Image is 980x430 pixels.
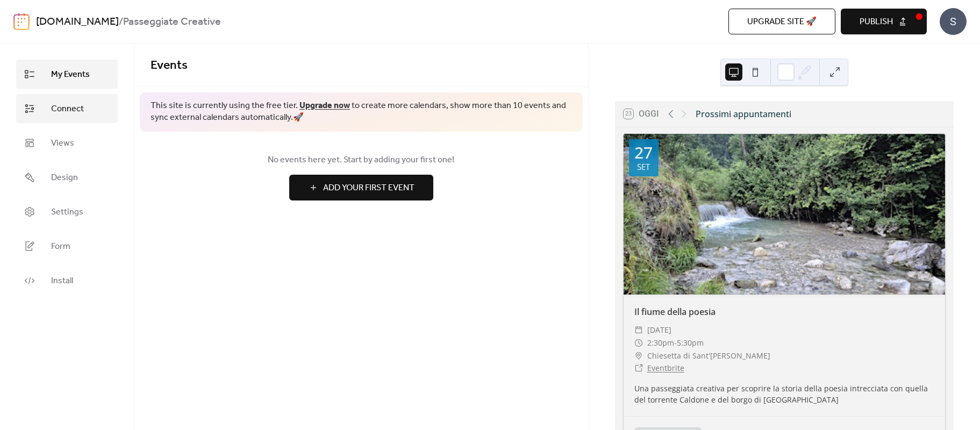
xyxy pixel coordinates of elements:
div: ​ [634,324,643,336]
a: [DOMAIN_NAME] [36,12,119,32]
b: / [119,12,123,32]
a: My Events [16,60,118,89]
div: Una passeggiata creativa per scoprire la storia della poesia intrecciata con quella del torrente ... [624,383,945,405]
span: My Events [51,68,90,81]
span: Events [151,54,188,77]
div: Prossimi appuntamenti [696,107,791,120]
span: Settings [51,206,83,219]
span: Upgrade site 🚀 [747,16,817,28]
a: Views [16,128,118,157]
a: Design [16,163,118,192]
div: set [637,163,650,171]
span: This site is currently using the free tier. to create more calendars, show more than 10 events an... [151,100,572,124]
div: S [940,8,967,35]
span: 5:30pm [677,336,704,349]
button: Publish [841,9,927,34]
span: 2:30pm [647,336,674,349]
b: Passeggiate Creative [123,12,221,32]
span: [DATE] [647,324,671,336]
div: ​ [634,336,643,349]
a: Settings [16,197,118,226]
span: Publish [860,16,893,28]
img: logo [13,13,30,30]
div: 27 [634,145,653,161]
a: Add Your First Event [151,175,572,200]
a: Install [16,266,118,295]
button: Add Your First Event [289,175,433,200]
span: Design [51,171,78,184]
div: ​ [634,362,643,375]
span: Add Your First Event [323,182,414,195]
a: Connect [16,94,118,123]
span: Install [51,275,73,288]
span: Views [51,137,74,150]
button: Upgrade site 🚀 [728,9,835,34]
span: No events here yet. Start by adding your first one! [151,154,572,167]
a: Il fiume della poesia [634,306,716,318]
a: Form [16,232,118,261]
span: Form [51,240,70,253]
span: - [674,336,677,349]
span: Chiesetta di Sant'[PERSON_NAME] [647,349,770,362]
a: Eventbrite [647,363,684,373]
div: ​ [634,349,643,362]
span: Connect [51,103,84,116]
a: Upgrade now [299,97,350,114]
